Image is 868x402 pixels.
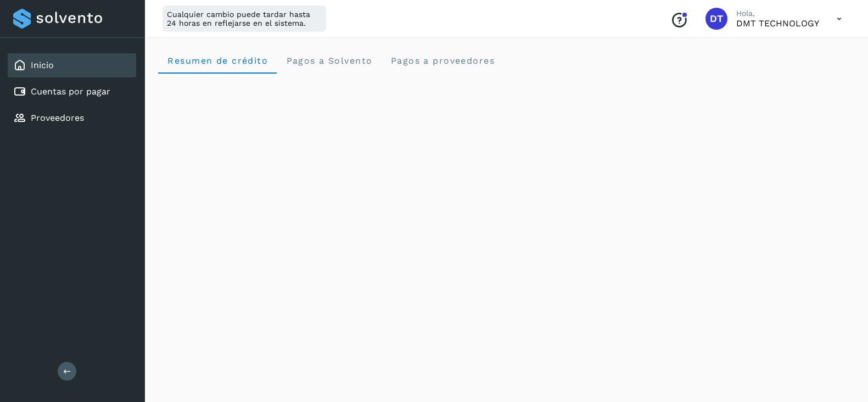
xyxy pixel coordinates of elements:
[8,106,136,130] div: Proveedores
[167,55,268,66] span: Resumen de crédito
[163,5,326,32] div: Cualquier cambio puede tardar hasta 24 horas en reflejarse en el sistema.
[8,80,136,104] div: Cuentas por pagar
[31,60,54,70] a: Inicio
[8,53,136,77] div: Inicio
[31,86,110,97] a: Cuentas por pagar
[736,18,819,29] p: DMT TECHNOLOGY
[285,55,372,66] span: Pagos a Solvento
[736,9,819,18] p: Hola,
[31,113,84,123] a: Proveedores
[390,55,495,66] span: Pagos a proveedores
